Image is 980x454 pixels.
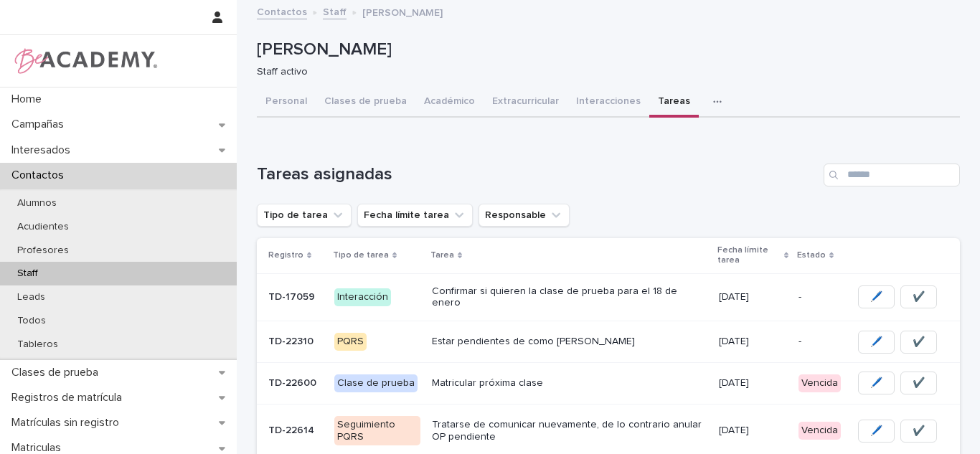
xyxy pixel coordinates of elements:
p: Interesados [6,143,82,157]
button: ✔️ [900,331,937,354]
img: WPrjXfSUmiLcdUfaYY4Q [11,47,159,75]
span: ✔️ [913,424,925,438]
p: TD-17059 [268,288,318,303]
button: Extracurricular [484,88,567,118]
span: ✔️ [913,290,925,304]
tr: TD-17059TD-17059 InteracciónConfirmar si quieren la clase de prueba para el 18 de enero[DATE]-🖊️✔️ [257,273,960,321]
button: Fecha límite tarea [357,204,473,227]
span: ✔️ [913,335,925,349]
p: Tarea [430,247,454,263]
p: Staff [6,268,50,280]
tr: TD-22310TD-22310 PQRSEstar pendientes de como [PERSON_NAME][DATE]-🖊️✔️ [257,321,960,363]
button: 🖊️ [858,372,895,394]
p: Matricular próxima clase [432,377,708,389]
button: Personal [257,88,316,118]
span: 🖊️ [870,335,882,349]
p: Campañas [6,118,75,131]
p: Staff activo [257,66,948,78]
span: ✔️ [913,376,925,390]
button: Interacciones [567,88,649,118]
p: Todos [6,315,57,327]
button: ✔️ [900,285,937,308]
p: Home [6,93,53,106]
button: Clases de prueba [316,88,415,118]
button: Académico [415,88,484,118]
input: Search [824,164,960,186]
p: Acudientes [6,221,80,233]
div: Clase de prueba [334,374,418,392]
span: 🖊️ [870,290,882,304]
tr: TD-22600TD-22600 Clase de pruebaMatricular próxima clase[DATE]Vencida🖊️✔️ [257,362,960,404]
p: [DATE] [719,425,787,437]
p: Fecha límite tarea [717,242,780,269]
p: Registro [268,247,303,263]
p: Tratarse de comunicar nuevamente, de lo contrario anular OP pendiente [432,419,708,443]
div: Seguimiento PQRS [334,416,420,446]
button: 🖊️ [858,331,895,354]
p: Alumnos [6,197,68,209]
p: Estado [797,247,826,263]
p: Tableros [6,339,70,351]
p: - [798,291,841,303]
p: TD-22614 [268,422,317,437]
button: 🖊️ [858,420,895,443]
div: PQRS [334,333,367,351]
p: Matrículas sin registro [6,416,131,430]
div: Vencida [798,374,841,392]
span: 🖊️ [870,376,882,390]
p: [PERSON_NAME] [257,39,954,60]
p: TD-22310 [268,333,316,348]
p: Confirmar si quieren la clase de prueba para el 18 de enero [432,285,708,310]
button: Tareas [649,88,699,118]
p: Leads [6,291,57,303]
p: [PERSON_NAME] [362,4,443,19]
h1: Tareas asignadas [257,164,818,185]
p: Contactos [6,169,75,182]
p: Profesores [6,245,80,257]
div: Interacción [334,288,391,306]
button: ✔️ [900,420,937,443]
p: [DATE] [719,336,787,348]
p: - [798,336,841,348]
button: ✔️ [900,372,937,394]
p: Tipo de tarea [333,247,389,263]
a: Staff [323,3,347,19]
p: Estar pendientes de como [PERSON_NAME] [432,336,708,348]
span: 🖊️ [870,424,882,438]
div: Vencida [798,422,841,440]
p: Registros de matrícula [6,391,133,405]
a: Contactos [257,3,307,19]
button: 🖊️ [858,285,895,308]
button: Responsable [479,204,570,227]
p: TD-22600 [268,374,319,389]
p: [DATE] [719,291,787,303]
button: Tipo de tarea [257,204,352,227]
p: [DATE] [719,377,787,389]
p: Clases de prueba [6,366,110,379]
